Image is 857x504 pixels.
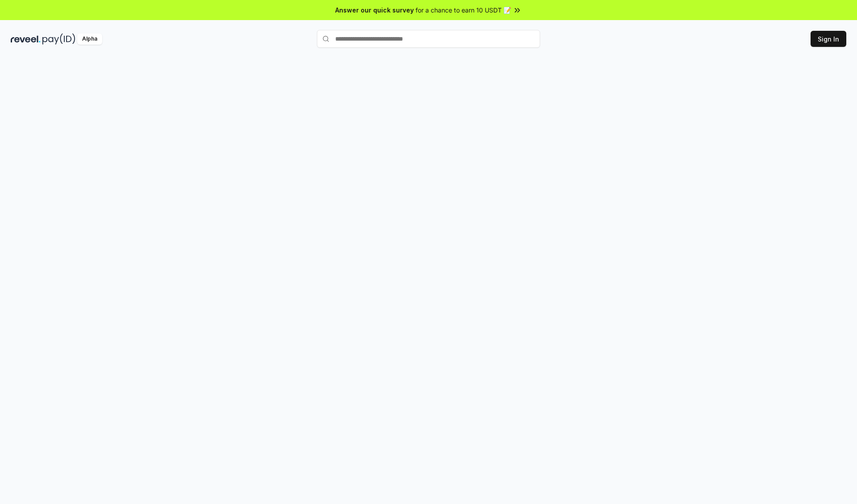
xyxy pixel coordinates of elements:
img: reveel_dark [11,33,41,45]
span: for a chance to earn 10 USDT 📝 [416,5,511,15]
img: pay_id [42,33,75,45]
div: Alpha [77,33,102,45]
button: Sign In [811,31,846,47]
span: Answer our quick survey [335,5,414,15]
